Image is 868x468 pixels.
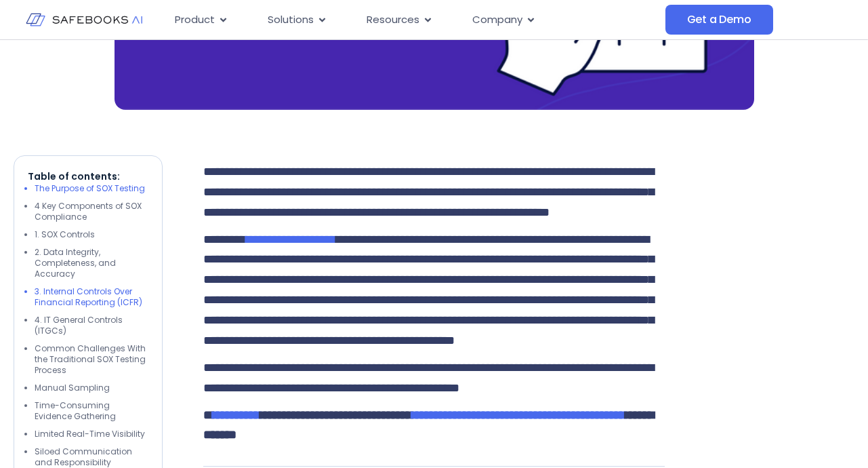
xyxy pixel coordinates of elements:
[35,229,148,240] li: 1. SOX Controls
[35,183,148,194] li: The Purpose of SOX Testing
[175,12,215,28] span: Product
[268,12,314,28] span: Solutions
[35,315,148,336] li: 4. IT General Controls (ITGCs)
[28,170,148,183] p: Table of contents:
[35,247,148,279] li: 2. Data Integrity, Completeness, and Accuracy
[367,12,419,28] span: Resources
[35,201,148,222] li: 4 Key Components of SOX Compliance
[35,446,148,468] li: Siloed Communication and Responsibility
[164,7,665,33] nav: Menu
[665,5,773,35] a: Get a Demo
[164,7,665,33] div: Menu Toggle
[687,13,751,26] span: Get a Demo
[35,286,148,308] li: 3. Internal Controls Over Financial Reporting (ICFR)
[35,400,148,422] li: Time-Consuming Evidence Gathering
[472,12,522,28] span: Company
[35,429,148,440] li: Limited Real-Time Visibility
[35,343,148,376] li: Common Challenges With the Traditional SOX Testing Process
[35,383,148,393] li: Manual Sampling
